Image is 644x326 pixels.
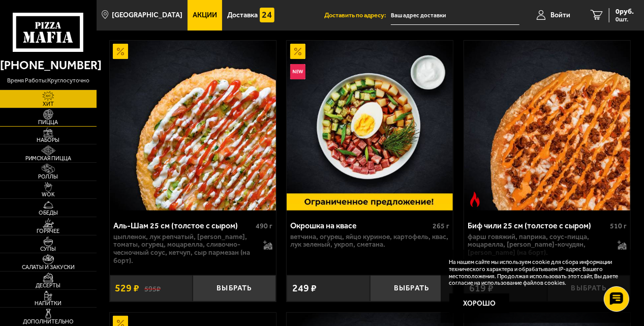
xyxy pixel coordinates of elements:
button: Хорошо [449,293,510,314]
p: На нашем сайте мы используем cookie для сбора информации технического характера и обрабатываем IP... [449,259,620,287]
img: Окрошка на квасе [287,41,453,211]
img: Биф чили 25 см (толстое с сыром) [464,41,630,211]
input: Ваш адрес доставки [391,6,519,25]
a: Острое блюдоБиф чили 25 см (толстое с сыром) [464,41,630,211]
img: Новинка [290,64,305,79]
span: 490 г [256,222,272,230]
span: 529 ₽ [115,283,139,293]
s: 595 ₽ [144,284,161,293]
span: 249 ₽ [292,283,317,293]
span: 0 руб. [616,8,634,15]
img: Акционный [113,44,128,59]
div: Окрошка на квасе [290,221,430,230]
img: Аль-Шам 25 см (толстое с сыром) [110,41,276,211]
p: ветчина, огурец, яйцо куриное, картофель, квас, лук зеленый, укроп, сметана. [290,233,449,249]
span: Доставка [227,12,258,19]
p: фарш говяжий, паприка, соус-пицца, моцарелла, [PERSON_NAME]-кочудян, [PERSON_NAME] (на борт). [468,233,611,257]
button: Выбрать [193,275,275,302]
span: 265 г [433,222,449,230]
div: Аль-Шам 25 см (толстое с сыром) [113,221,253,230]
span: [GEOGRAPHIC_DATA] [112,12,182,19]
span: Акции [193,12,217,19]
a: АкционныйАль-Шам 25 см (толстое с сыром) [110,41,276,211]
span: 0 шт. [616,16,634,22]
span: Войти [550,12,570,19]
a: АкционныйНовинкаОкрошка на квасе [287,41,453,211]
button: Выбрать [370,275,453,302]
div: Биф чили 25 см (толстое с сыром) [468,221,607,230]
img: Акционный [290,44,305,59]
p: цыпленок, лук репчатый, [PERSON_NAME], томаты, огурец, моцарелла, сливочно-чесночный соус, кетчуп... [113,233,257,265]
span: 510 г [610,222,627,230]
img: 15daf4d41897b9f0e9f617042186c801.svg [260,8,275,23]
span: Доставить по адресу: [324,12,391,19]
img: Острое блюдо [468,192,483,207]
